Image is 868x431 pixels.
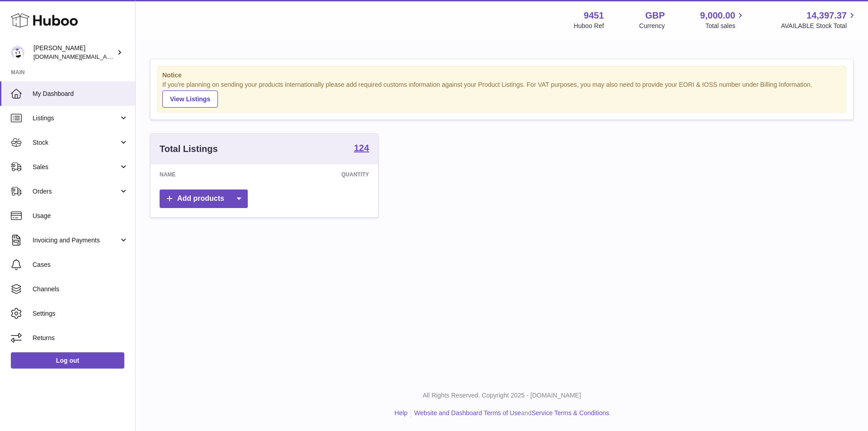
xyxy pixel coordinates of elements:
span: AVAILABLE Stock Total [781,22,857,30]
span: Stock [33,138,119,147]
span: My Dashboard [33,90,128,98]
li: and [411,409,609,417]
span: [DOMAIN_NAME][EMAIL_ADDRESS][DOMAIN_NAME] [33,53,180,60]
span: Settings [33,309,128,318]
a: Website and Dashboard Terms of Use [414,409,521,417]
span: Total sales [705,22,745,30]
span: 9,000.00 [700,9,736,22]
strong: 124 [354,143,369,152]
span: Invoicing and Payments [33,236,119,245]
a: Help [395,409,408,417]
span: Usage [33,212,128,220]
div: If you're planning on sending your products internationally please add required customs informati... [162,81,841,108]
p: All Rights Reserved. Copyright 2025 - [DOMAIN_NAME] [143,391,861,400]
span: Returns [33,334,128,342]
div: [PERSON_NAME] [33,44,115,61]
span: Sales [33,163,119,171]
img: amir.ch@gmail.com [11,46,24,59]
a: 124 [354,143,369,154]
a: Add products [160,189,248,208]
span: Channels [33,285,128,294]
h3: Total Listings [160,143,218,155]
a: Service Terms & Conditions [532,409,609,417]
a: 9,000.00 Total sales [700,9,746,30]
div: Currency [639,22,665,30]
span: Cases [33,260,128,269]
span: 14,397.37 [807,9,847,22]
a: View Listings [162,90,218,108]
a: 14,397.37 AVAILABLE Stock Total [781,9,857,30]
div: Huboo Ref [574,22,604,30]
span: Listings [33,114,119,123]
th: Quantity [248,164,378,185]
strong: GBP [645,9,665,22]
th: Name [151,164,248,185]
strong: 9451 [584,9,604,22]
strong: Notice [162,71,841,80]
span: Orders [33,187,119,196]
a: Log out [11,352,124,369]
